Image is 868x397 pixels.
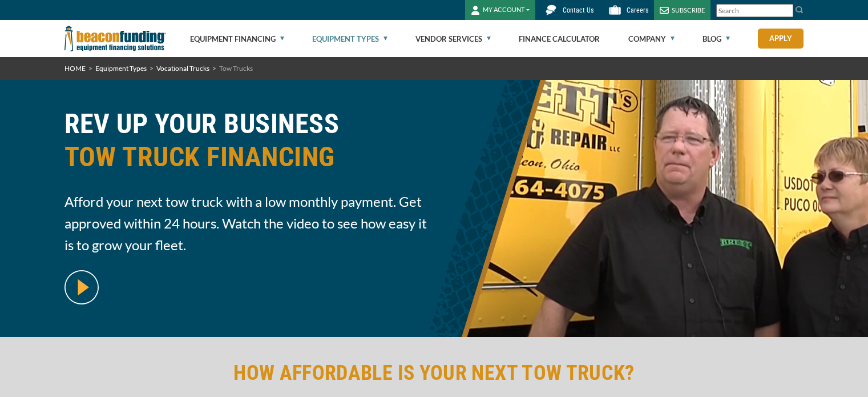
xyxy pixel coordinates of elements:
[156,64,209,73] a: Vocational Trucks
[64,64,86,73] a: HOME
[64,360,804,386] h2: HOW AFFORDABLE IS YOUR NEXT TOW TRUCK?
[627,6,648,14] span: Careers
[64,107,427,182] h1: REV UP YOUR BUSINESS
[64,191,427,256] span: Afford your next tow truck with a low monthly payment. Get approved within 24 hours. Watch the vi...
[563,6,594,14] span: Contact Us
[415,21,491,57] a: Vendor Services
[758,29,804,49] a: Apply
[190,21,284,57] a: Equipment Financing
[312,21,387,57] a: Equipment Types
[219,64,253,73] span: Tow Trucks
[781,6,790,15] a: Clear search text
[64,141,427,174] span: TOW TRUCK FINANCING
[519,21,600,57] a: Finance Calculator
[95,64,147,73] a: Equipment Types
[795,5,804,14] img: Search
[628,21,675,57] a: Company
[703,21,730,57] a: Blog
[716,4,793,17] input: Search
[64,20,166,57] img: Beacon Funding Corporation logo
[64,270,99,304] img: video modal pop-up play button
